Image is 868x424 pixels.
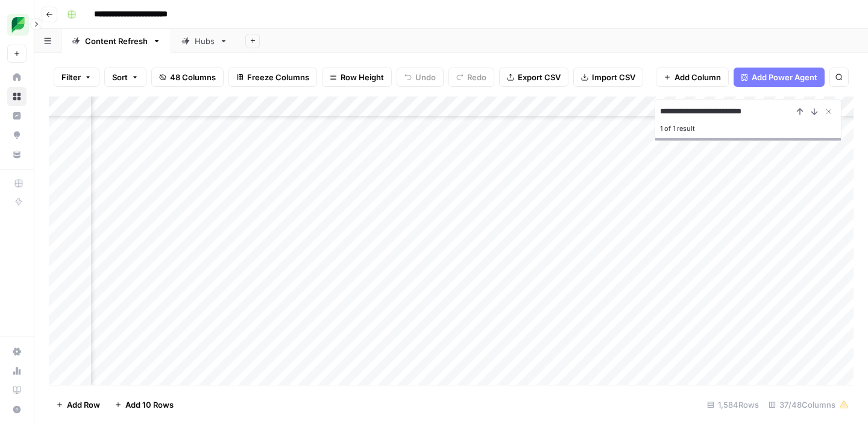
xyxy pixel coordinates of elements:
[397,68,444,87] button: Undo
[151,68,224,87] button: 48 Columns
[341,71,384,83] span: Row Height
[7,400,27,419] button: Help + Support
[322,68,392,87] button: Row Height
[793,104,807,119] button: Previous Result
[125,399,174,411] span: Add 10 Rows
[7,125,27,145] a: Opportunities
[61,29,171,53] a: Content Refresh
[656,68,729,87] button: Add Column
[7,361,27,381] a: Usage
[7,381,27,400] a: Learning Hub
[61,71,81,83] span: Filter
[104,68,146,87] button: Sort
[467,71,486,83] span: Redo
[7,68,27,87] a: Home
[228,68,317,87] button: Freeze Columns
[170,71,216,83] span: 48 Columns
[573,68,643,87] button: Import CSV
[702,395,764,414] div: 1,584 Rows
[67,399,100,411] span: Add Row
[54,68,99,87] button: Filter
[822,104,836,119] button: Close Search
[660,121,836,136] div: 1 of 1 result
[7,342,27,361] a: Settings
[518,71,561,83] span: Export CSV
[49,395,107,414] button: Add Row
[7,87,27,106] a: Browse
[734,68,825,87] button: Add Power Agent
[85,35,148,47] div: Content Refresh
[807,104,822,119] button: Next Result
[107,395,181,414] button: Add 10 Rows
[7,14,29,36] img: SproutSocial Logo
[112,71,128,83] span: Sort
[752,71,817,83] span: Add Power Agent
[415,71,436,83] span: Undo
[171,29,238,53] a: Hubs
[675,71,721,83] span: Add Column
[448,68,494,87] button: Redo
[247,71,309,83] span: Freeze Columns
[7,106,27,125] a: Insights
[7,145,27,164] a: Your Data
[7,10,27,40] button: Workspace: SproutSocial
[195,35,215,47] div: Hubs
[592,71,635,83] span: Import CSV
[764,395,854,414] div: 37/48 Columns
[499,68,568,87] button: Export CSV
